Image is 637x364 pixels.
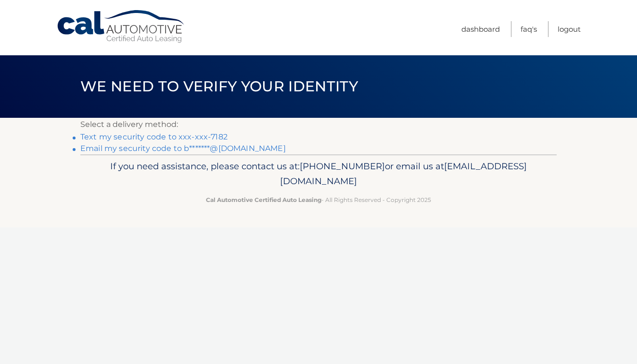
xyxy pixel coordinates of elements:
a: Email my security code to b*******@[DOMAIN_NAME] [80,144,286,153]
a: Text my security code to xxx-xxx-7182 [80,132,228,141]
strong: Cal Automotive Certified Auto Leasing [206,196,321,203]
a: Logout [558,21,581,37]
a: Dashboard [461,21,500,37]
a: Cal Automotive [56,10,186,44]
a: FAQ's [521,21,537,37]
span: We need to verify your identity [80,77,358,95]
p: - All Rights Reserved - Copyright 2025 [87,195,550,205]
p: If you need assistance, please contact us at: or email us at [87,159,550,189]
p: Select a delivery method: [80,118,557,131]
span: [PHONE_NUMBER] [300,161,385,172]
